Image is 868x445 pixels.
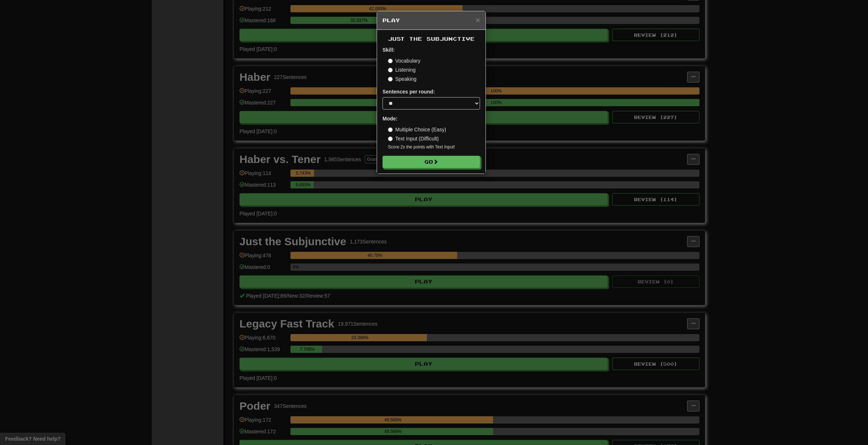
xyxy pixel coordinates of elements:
[388,127,393,132] input: Multiple Choice (Easy)
[388,66,416,73] label: Listening
[388,135,439,142] label: Text Input (Difficult)
[388,136,393,141] input: Text Input (Difficult)
[388,75,416,83] label: Speaking
[383,17,480,24] h5: Play
[388,77,393,82] input: Speaking
[383,116,397,122] strong: Mode:
[388,126,446,133] label: Multiple Choice (Easy)
[388,57,420,64] label: Vocabulary
[476,16,480,24] button: Close
[383,47,395,53] strong: Skill:
[388,144,480,150] small: Score 2x the points with Text Input !
[476,16,480,24] span: ×
[388,68,393,72] input: Listening
[388,59,393,63] input: Vocabulary
[383,88,435,95] label: Sentences per round:
[388,36,475,42] span: Just the Subjunctive
[383,156,480,168] button: Go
